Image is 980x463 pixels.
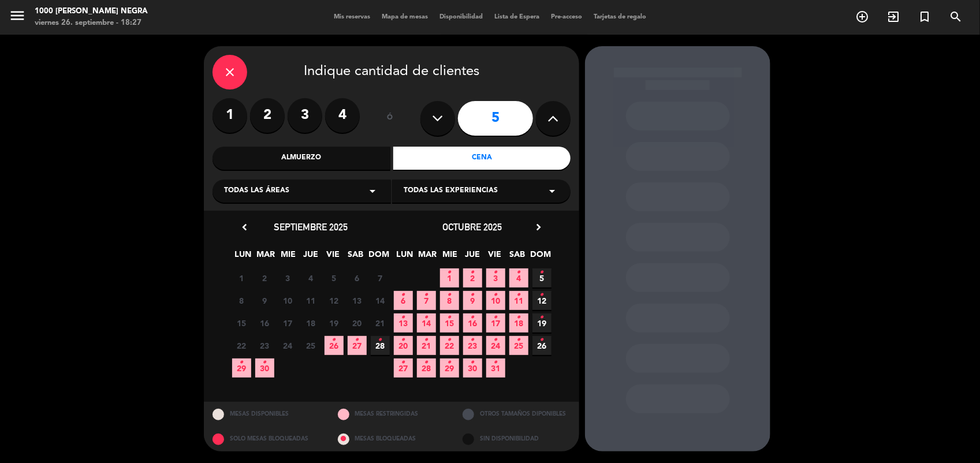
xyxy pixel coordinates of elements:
i: chevron_left [239,221,251,233]
label: 4 [325,98,360,133]
span: SAB [346,248,366,267]
span: 9 [255,291,274,310]
div: 1000 [PERSON_NAME] Negra [35,6,148,17]
span: Tarjetas de regalo [588,14,652,20]
span: 22 [440,336,459,355]
i: • [401,308,405,327]
span: 13 [348,291,367,310]
span: 3 [278,268,297,287]
span: 20 [394,336,413,355]
span: 30 [463,359,482,378]
span: 6 [394,291,413,310]
i: • [494,308,498,327]
div: Almuerzo [213,147,390,170]
span: 10 [486,291,505,310]
div: MESAS DISPONIBLES [204,402,329,427]
span: 19 [325,313,344,333]
span: Pre-acceso [545,14,588,20]
div: MESAS RESTRINGIDAS [329,402,454,427]
span: MAR [418,248,437,267]
span: 14 [371,291,390,310]
span: 26 [532,336,552,355]
span: 22 [232,336,251,355]
div: viernes 26. septiembre - 18:27 [35,17,148,29]
i: turned_in_not [918,10,931,24]
span: 27 [348,336,367,355]
span: MAR [256,248,275,267]
span: 29 [440,359,459,378]
div: ó [371,98,409,139]
span: 5 [325,268,344,287]
i: • [471,263,475,282]
i: • [471,286,475,304]
i: • [448,353,452,372]
i: • [401,353,405,372]
i: • [540,331,544,349]
span: MIE [441,248,460,267]
i: • [471,308,475,327]
i: • [540,286,544,304]
span: 23 [255,336,274,355]
button: menu [9,7,26,28]
span: Mapa de mesas [376,14,434,20]
i: exit_to_app [886,10,900,24]
i: • [448,308,452,327]
span: 24 [278,336,297,355]
span: 17 [486,313,505,333]
label: 3 [288,98,322,133]
span: 17 [278,313,297,333]
span: 16 [463,313,482,333]
span: 20 [348,313,367,333]
span: 12 [532,291,552,310]
span: LUN [396,248,415,267]
span: 13 [394,313,413,333]
i: • [424,353,428,372]
i: • [424,331,428,349]
span: JUE [301,248,321,267]
i: • [424,286,428,304]
span: 18 [301,313,321,333]
i: search [949,10,963,24]
span: 7 [417,291,436,310]
i: • [517,263,521,282]
i: add_circle_outline [855,10,869,24]
span: JUE [463,248,482,267]
i: • [494,331,498,349]
span: 7 [371,268,390,287]
span: VIE [324,248,343,267]
span: Mis reservas [328,14,376,20]
span: 27 [394,359,413,378]
div: Cena [393,147,571,170]
span: 15 [440,313,459,333]
span: 25 [301,336,321,355]
span: 21 [417,336,436,355]
i: • [355,331,359,349]
i: • [240,353,244,372]
span: 16 [255,313,274,333]
span: 2 [255,268,274,287]
span: 11 [509,291,528,310]
span: 18 [509,313,528,333]
i: • [401,286,405,304]
span: 23 [463,336,482,355]
div: SOLO MESAS BLOQUEADAS [204,427,329,451]
span: Disponibilidad [434,14,489,20]
span: MIE [279,248,298,267]
i: • [540,263,544,282]
i: • [494,286,498,304]
span: 31 [486,359,505,378]
span: 1 [440,268,459,287]
span: 9 [463,291,482,310]
span: 28 [417,359,436,378]
div: SIN DISPONIBILIDAD [454,427,579,451]
i: • [517,308,521,327]
span: Todas las experiencias [404,185,498,197]
i: • [401,331,405,349]
i: close [223,65,237,79]
span: 25 [509,336,528,355]
span: DOM [369,248,388,267]
span: 19 [532,313,552,333]
i: • [332,331,336,349]
span: 14 [417,313,436,333]
span: 24 [486,336,505,355]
